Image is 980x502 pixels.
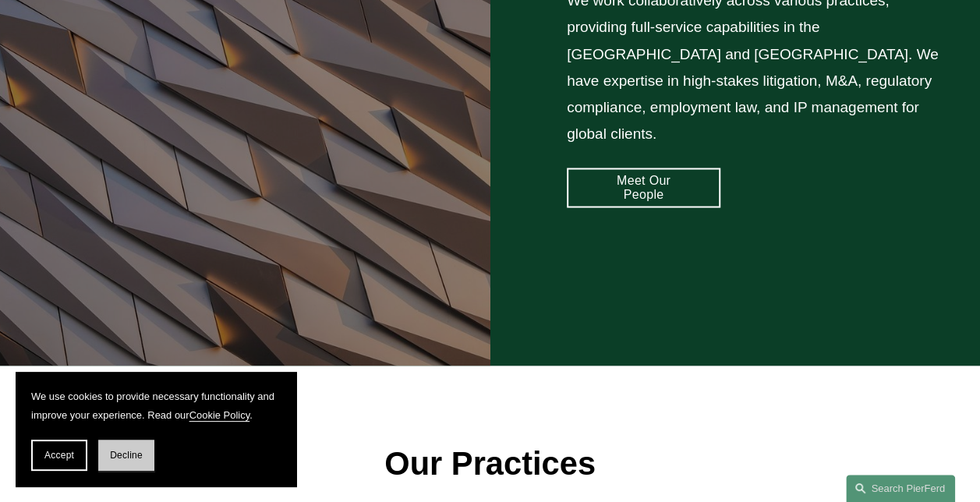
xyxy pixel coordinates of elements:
button: Decline [98,440,154,471]
span: Decline [110,450,143,461]
p: We use cookies to provide necessary functionality and improve your experience. Read our . [31,387,281,424]
section: Cookie banner [16,372,296,486]
span: Accept [44,450,74,461]
a: Cookie Policy [189,409,250,421]
button: Accept [31,440,87,471]
a: Meet Our People [567,168,720,207]
p: Our Practices [30,434,951,493]
a: Search this site [846,475,955,502]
